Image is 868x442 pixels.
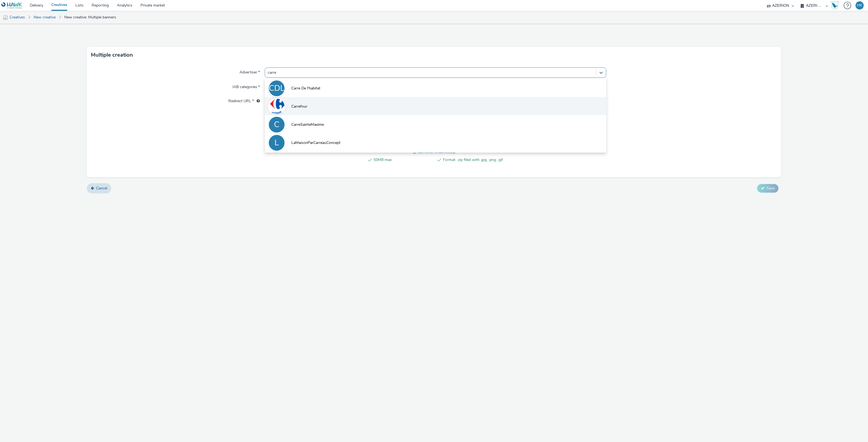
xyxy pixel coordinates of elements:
[31,11,58,24] a: New creative
[857,1,862,9] div: HK
[3,15,8,20] img: mobile
[291,122,324,127] span: CarreSainteMaxime
[291,140,340,146] span: LaMaisonParCarreauConcept
[96,186,107,191] span: Cancel
[230,82,262,90] label: IAB categories *
[254,98,260,104] div: URL will be used as a validation URL with some SSPs and it will be the redirection URL of your cr...
[269,99,285,114] img: Carrefour
[767,186,775,191] span: Save
[91,51,133,59] h3: Multiple creation
[374,157,433,163] span: 50MB max
[274,117,279,132] div: C
[831,1,839,10] img: Hawk Academy
[831,1,841,10] a: Hawk Academy
[291,86,320,91] span: Carre De l'habitat
[757,184,778,193] button: Save
[291,104,307,109] span: Carrefour
[62,11,119,24] a: New creative: Multiple banners
[226,96,262,104] label: Redirect URL *
[1,2,22,9] img: undefined Logo
[269,81,285,96] div: CDL
[443,157,503,163] span: Format: .zip filed with .jpg, .png, .gif
[87,183,111,193] a: Cancel
[275,135,279,150] div: L
[237,67,262,75] label: Advertiser *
